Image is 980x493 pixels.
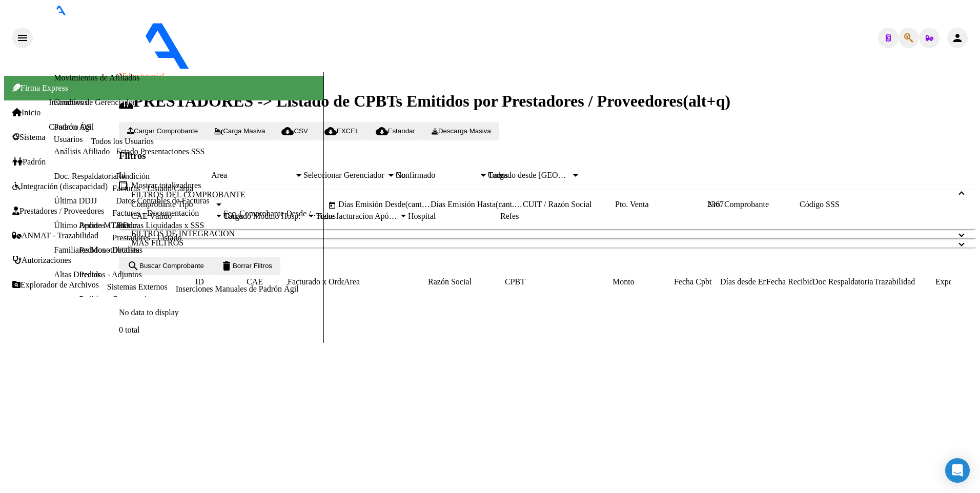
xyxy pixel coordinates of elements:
[505,275,612,289] datatable-header-cell: CPBT
[276,63,303,71] span: - ospsip
[12,108,40,117] a: Inicio
[945,458,970,483] div: Open Intercom Messenger
[396,171,406,179] span: No
[488,171,508,179] span: Todos
[119,150,976,161] h3: Filtros
[303,171,386,180] span: Seleccionar Gerenciador
[324,125,337,137] mat-icon: cloud_download
[316,122,367,140] button: EXCEL
[54,122,94,131] a: Padrón Ágil
[119,92,683,110] span: PRESTADORES -> Listado de CPBTs Emitidos por Prestadores / Proveedores
[316,212,336,220] span: Todos
[428,277,472,286] span: Razón Social
[612,277,635,286] span: Monto
[674,277,711,286] span: Fecha Cpbt
[612,275,674,289] datatable-header-cell: Monto
[33,15,276,70] img: Logo SAAS
[12,182,108,191] a: Integración (discapacidad)
[12,133,46,142] a: Sistema
[505,277,525,286] span: CPBT
[116,172,150,180] a: Rendición
[119,190,976,199] mat-expansion-panel-header: FILTROS DEL COMPROBANTE
[79,270,142,279] a: Pedidos - Adjuntos
[674,275,720,289] datatable-header-cell: Fecha Cpbt
[288,277,361,286] span: Facturado x Orden De
[107,282,168,291] a: Sistemas Externos
[326,199,338,212] button: Open calendar
[423,122,499,140] button: Descarga Masiva
[432,127,491,135] span: Descarga Masiva
[119,199,976,229] div: FILTROS DEL COMPROBANTE
[54,147,110,156] a: Análisis Afiliado
[112,209,199,217] a: Facturas - Documentación
[376,125,388,137] mat-icon: cloud_download
[766,277,818,286] span: Fecha Recibido
[131,238,951,248] mat-panel-title: MAS FILTROS
[176,284,299,294] a: Inserciones Manuales de Padrón Ágil
[367,122,423,140] button: Estandar
[54,98,135,107] a: Cambios de Gerenciador
[812,277,873,286] span: Doc Respaldatoria
[423,126,499,135] app-download-masive: Descarga masiva de comprobantes (adjuntos)
[131,229,951,238] mat-panel-title: FILTROS DE INTEGRACION
[324,127,359,135] span: EXCEL
[720,275,766,289] datatable-header-cell: Días desde Emisión
[344,277,360,286] span: Area
[119,238,976,248] mat-expansion-panel-header: MAS FILTROS
[54,73,139,82] a: Movimientos de Afiliados
[951,32,964,44] mat-icon: person
[344,275,413,289] datatable-header-cell: Area
[79,221,137,230] a: Pedidos - Listado
[874,277,915,286] span: Trazabilidad
[119,325,976,335] div: 0 total
[12,157,46,167] a: Padrón
[12,207,104,216] a: Prestadores / Proveedores
[12,256,71,265] a: Autorizaciones
[116,147,205,156] a: Estado Presentaciones SSS
[812,275,874,289] datatable-header-cell: Doc Respaldatoria
[12,84,68,92] span: Firma Express
[112,184,193,193] a: Facturas - Listado/Carga
[428,275,505,289] datatable-header-cell: Razón Social
[12,280,99,290] a: Explorador de Archivos
[119,308,951,317] div: No data to display
[376,127,415,135] span: Estandar
[119,229,976,238] mat-expansion-panel-header: FILTROS DE INTEGRACION
[79,245,139,254] a: Pedidos - Detalles
[54,172,117,180] a: Doc. Respaldatoria
[720,277,785,286] span: Días desde Emisión
[12,231,98,240] a: ANMAT - Trazabilidad
[131,190,951,199] mat-panel-title: FILTROS DEL COMPROBANTE
[16,32,29,44] mat-icon: menu
[874,275,935,289] datatable-header-cell: Trazabilidad
[683,92,730,110] span: (alt+q)
[766,275,812,289] datatable-header-cell: Fecha Recibido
